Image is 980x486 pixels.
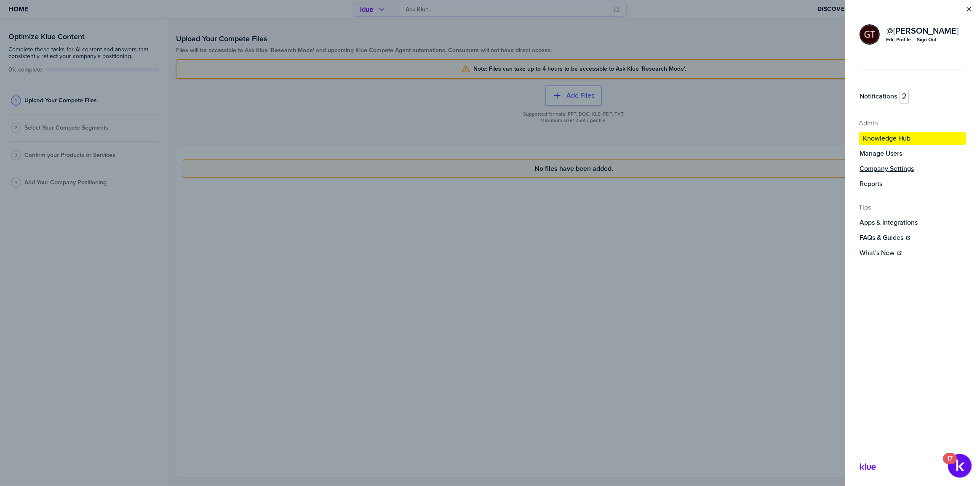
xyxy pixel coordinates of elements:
div: 17 [947,459,953,470]
button: Apps & Integrations [859,218,967,228]
label: FAQs & Guides [860,234,903,242]
span: 2 [900,89,909,104]
h4: Admin [859,118,967,128]
a: Edit Profile [886,36,911,43]
button: Open Resource Center, 17 new notifications [948,454,972,478]
button: Knowledge Hub [859,132,967,145]
button: Close Menu [965,5,973,13]
label: Notifications [860,92,897,101]
h4: Tips [859,202,967,212]
a: Notifications2 [859,88,967,105]
button: Sign Out [916,36,937,43]
label: Reports [860,180,882,188]
div: Edit Profile [886,36,911,43]
a: @[PERSON_NAME] [886,26,959,36]
div: Graham Tutti [860,24,880,45]
a: Company Settings [859,164,967,174]
a: FAQs & Guides [859,233,967,243]
button: Reports [859,179,967,189]
label: Knowledge Hub [863,134,911,143]
a: What's New [859,248,967,258]
img: ee1355cada6433fc92aa15fbfe4afd43-sml.png [860,25,879,44]
label: Apps & Integrations [860,218,918,227]
label: Company Settings [860,165,914,173]
a: Manage Users [859,149,967,159]
div: Sign Out [917,36,937,43]
label: What's New [860,249,895,257]
label: Manage Users [860,149,902,158]
span: @ [PERSON_NAME] [887,27,959,35]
